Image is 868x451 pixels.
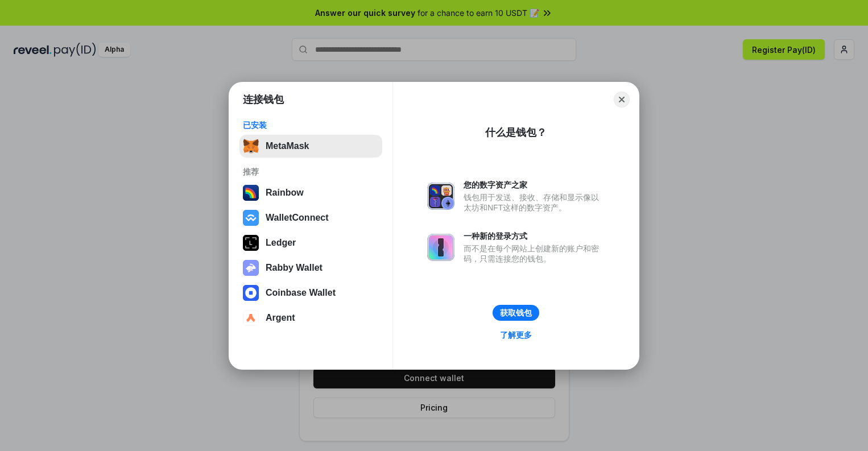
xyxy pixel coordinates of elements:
img: svg+xml,%3Csvg%20width%3D%2228%22%20height%3D%2228%22%20viewBox%3D%220%200%2028%2028%22%20fill%3D... [243,210,259,226]
img: svg+xml,%3Csvg%20xmlns%3D%22http%3A%2F%2Fwww.w3.org%2F2000%2Fsvg%22%20fill%3D%22none%22%20viewBox... [243,260,259,276]
button: Rainbow [239,181,382,204]
button: Close [614,92,630,107]
div: MetaMask [266,141,309,151]
button: Rabby Wallet [239,256,382,279]
div: 什么是钱包？ [485,126,547,139]
img: svg+xml,%3Csvg%20xmlns%3D%22http%3A%2F%2Fwww.w3.org%2F2000%2Fsvg%22%20width%3D%2228%22%20height%3... [243,235,259,251]
button: Ledger [239,231,382,254]
div: 获取钱包 [500,308,532,318]
div: 您的数字资产之家 [464,180,605,190]
button: 获取钱包 [493,305,539,321]
div: 而不是在每个网站上创建新的账户和密码，只需连接您的钱包。 [464,243,605,264]
button: MetaMask [239,135,382,158]
a: 了解更多 [493,328,539,342]
button: Coinbase Wallet [239,282,382,304]
div: Coinbase Wallet [266,288,336,298]
img: svg+xml,%3Csvg%20fill%3D%22none%22%20height%3D%2233%22%20viewBox%3D%220%200%2035%2033%22%20width%... [243,138,259,154]
img: svg+xml,%3Csvg%20width%3D%22120%22%20height%3D%22120%22%20viewBox%3D%220%200%20120%20120%22%20fil... [243,185,259,201]
img: svg+xml,%3Csvg%20width%3D%2228%22%20height%3D%2228%22%20viewBox%3D%220%200%2028%2028%22%20fill%3D... [243,285,259,301]
img: svg+xml,%3Csvg%20xmlns%3D%22http%3A%2F%2Fwww.w3.org%2F2000%2Fsvg%22%20fill%3D%22none%22%20viewBox... [427,183,454,210]
div: 了解更多 [500,330,532,340]
div: Rainbow [266,188,304,198]
button: Argent [239,307,382,329]
div: 已安装 [243,120,379,130]
div: Rabby Wallet [266,263,323,273]
div: 钱包用于发送、接收、存储和显示像以太坊和NFT这样的数字资产。 [464,192,605,213]
div: 一种新的登录方式 [464,231,605,241]
button: WalletConnect [239,206,382,229]
h1: 连接钱包 [243,93,284,106]
div: WalletConnect [266,213,329,223]
img: svg+xml,%3Csvg%20xmlns%3D%22http%3A%2F%2Fwww.w3.org%2F2000%2Fsvg%22%20fill%3D%22none%22%20viewBox... [427,234,454,261]
div: Argent [266,313,295,323]
div: Ledger [266,238,296,248]
img: svg+xml,%3Csvg%20width%3D%2228%22%20height%3D%2228%22%20viewBox%3D%220%200%2028%2028%22%20fill%3D... [243,310,259,326]
div: 推荐 [243,167,379,177]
